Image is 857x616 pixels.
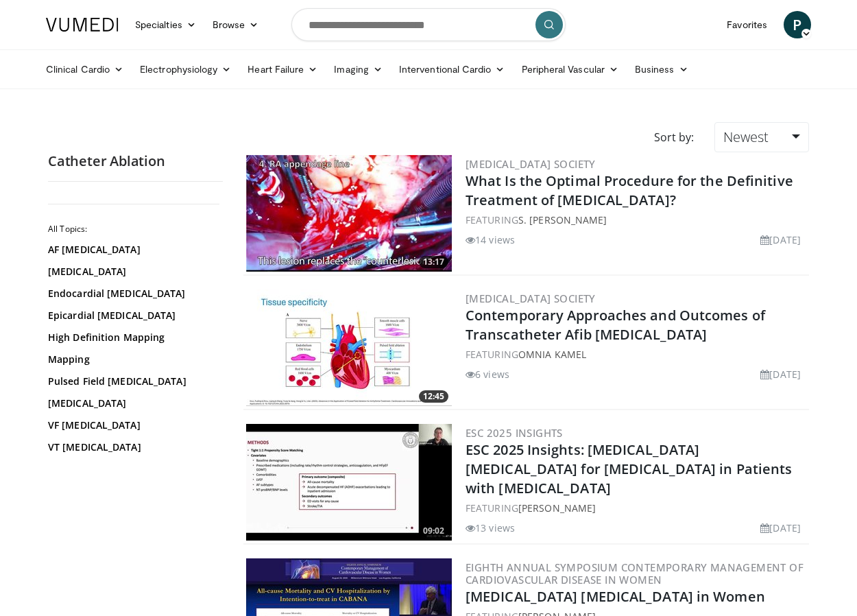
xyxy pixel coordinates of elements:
a: Specialties [127,11,204,38]
img: 27e47aa8-ef58-4ef0-bf13-98ec34dec4f5.300x170_q85_crop-smart_upscale.jpg [246,424,452,541]
a: S. [PERSON_NAME] [518,213,607,226]
li: 14 views [466,233,515,247]
a: Peripheral Vascular [514,56,627,83]
span: 12:45 [419,390,448,403]
a: Epicardial [MEDICAL_DATA] [48,309,216,322]
li: 13 views [466,521,515,535]
h2: Catheter Ablation [48,152,223,170]
a: VT [MEDICAL_DATA] [48,440,216,454]
a: [PERSON_NAME] [518,501,596,514]
span: 09:02 [419,525,448,537]
a: Electrophysiology [132,56,239,83]
a: Newest [714,122,809,152]
li: [DATE] [760,367,801,381]
a: Contemporary Approaches and Outcomes of Transcatheter Afib [MEDICAL_DATA] [466,306,765,344]
a: AF [MEDICAL_DATA] [48,243,216,257]
span: Newest [723,128,769,146]
a: 12:45 [246,289,452,406]
a: Imaging [326,56,391,83]
a: High Definition Mapping [48,331,216,344]
h2: All Topics: [48,224,219,235]
a: ESC 2025 Insights [466,426,563,440]
div: Sort by: [644,122,704,152]
a: P [784,11,811,38]
div: FEATURING [466,213,806,227]
a: ESC 2025 Insights: [MEDICAL_DATA] [MEDICAL_DATA] for [MEDICAL_DATA] in Patients with [MEDICAL_DATA] [466,440,793,497]
a: Interventional Cardio [391,56,514,83]
a: Business [627,56,697,83]
a: VF [MEDICAL_DATA] [48,418,216,432]
a: Eighth Annual Symposium Contemporary Management of Cardiovascular Disease in Women [466,560,804,587]
a: [MEDICAL_DATA] Society [466,292,596,305]
a: 13:17 [246,155,452,272]
img: VuMedi Logo [46,18,119,32]
img: 8f4fb500-f65e-47f3-a06d-15c5e38abe7a.300x170_q85_crop-smart_upscale.jpg [246,289,452,406]
div: FEATURING [466,501,806,515]
img: ba6fb535-bb8b-4dcb-b611-300b42cb92ab.300x170_q85_crop-smart_upscale.jpg [246,155,452,272]
a: [MEDICAL_DATA] [48,396,216,410]
a: [MEDICAL_DATA] [48,265,216,279]
li: [DATE] [760,233,801,247]
div: FEATURING [466,347,806,362]
a: Clinical Cardio [38,56,132,83]
a: Browse [204,11,267,38]
a: Mapping [48,353,216,366]
a: Pulsed Field [MEDICAL_DATA] [48,375,216,388]
span: 13:17 [419,256,448,268]
li: [DATE] [760,521,801,535]
input: Search topics, interventions [291,8,566,41]
a: Endocardial [MEDICAL_DATA] [48,287,216,300]
a: 09:02 [246,424,452,541]
a: [MEDICAL_DATA] [MEDICAL_DATA] in Women [466,587,765,606]
a: Heart Failure [239,56,326,83]
a: [MEDICAL_DATA] Society [466,157,596,171]
li: 6 views [466,367,509,381]
a: Favorites [719,11,775,38]
a: What Is the Optimal Procedure for the Definitive Treatment of [MEDICAL_DATA]? [466,171,793,209]
a: Omnia Kamel [518,348,586,361]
